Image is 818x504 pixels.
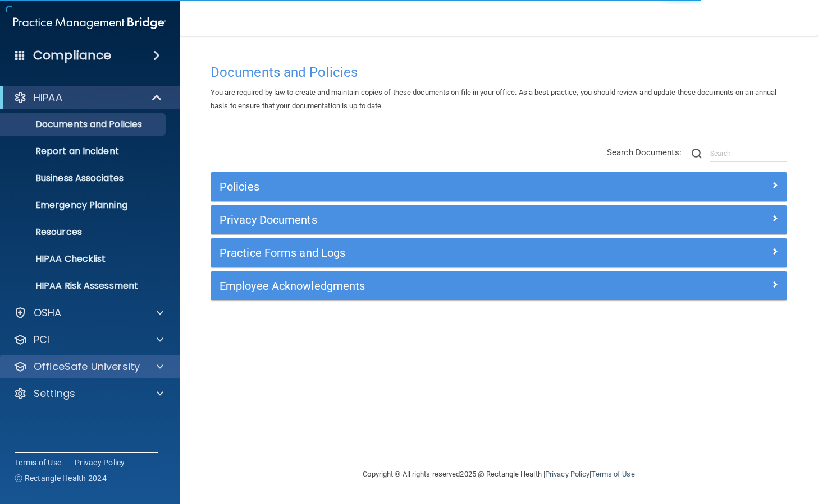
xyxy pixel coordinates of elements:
[220,244,778,262] a: Practice Forms and Logs
[220,247,634,259] h5: Practice Forms and Logs
[15,457,61,468] a: Terms of Use
[710,145,787,162] input: Search
[7,173,161,184] p: Business Associates
[7,280,161,292] p: HIPAA Risk Assessment
[7,253,161,265] p: HIPAA Checklist
[34,333,49,346] p: PCI
[220,178,778,196] a: Policies
[294,456,704,492] div: Copyright © All rights reserved 2025 @ Rectangle Health | |
[211,65,787,80] h4: Documents and Policies
[220,280,634,292] h5: Employee Acknowledgments
[211,88,776,110] span: You are required by law to create and maintain copies of these documents on file in your office. ...
[34,387,75,400] p: Settings
[75,457,125,468] a: Privacy Policy
[7,119,161,130] p: Documents and Policies
[220,211,778,229] a: Privacy Documents
[591,470,634,478] a: Terms of Use
[220,277,778,295] a: Employee Acknowledgments
[545,470,589,478] a: Privacy Policy
[13,333,163,346] a: PCI
[13,387,163,400] a: Settings
[34,360,140,373] p: OfficeSafe University
[15,473,107,484] span: Ⓒ Rectangle Health 2024
[13,91,163,104] a: HIPAA
[33,48,111,63] h4: Compliance
[7,226,161,238] p: Resources
[220,181,634,193] h5: Policies
[34,306,62,320] p: OSHA
[13,360,163,373] a: OfficeSafe University
[13,306,163,320] a: OSHA
[607,147,682,158] span: Search Documents:
[7,200,161,211] p: Emergency Planning
[692,149,702,159] img: ic-search.3b580494.png
[13,12,166,34] img: PMB logo
[623,424,805,469] iframe: Drift Widget Chat Controller
[7,146,161,157] p: Report an Incident
[220,214,634,226] h5: Privacy Documents
[34,91,62,104] p: HIPAA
